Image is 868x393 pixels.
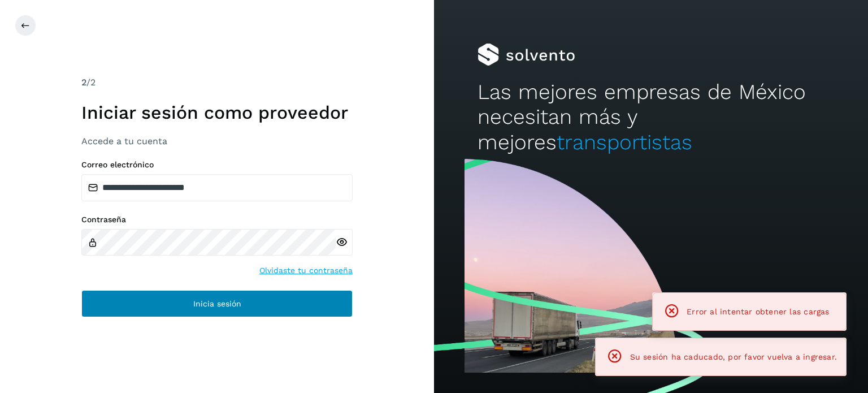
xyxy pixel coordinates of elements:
[81,76,353,89] div: /2
[557,130,692,154] span: transportistas
[81,102,353,123] h1: Iniciar sesión como proveedor
[81,290,353,317] button: Inicia sesión
[687,307,829,316] span: Error al intentar obtener las cargas
[81,77,86,88] span: 2
[478,80,824,155] h2: Las mejores empresas de México necesitan más y mejores
[81,215,353,224] label: Contraseña
[259,265,353,277] a: Olvidaste tu contraseña
[81,136,353,146] h3: Accede a tu cuenta
[81,160,353,170] label: Correo electrónico
[630,352,837,361] span: Su sesión ha caducado, por favor vuelva a ingresar.
[193,300,241,308] span: Inicia sesión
